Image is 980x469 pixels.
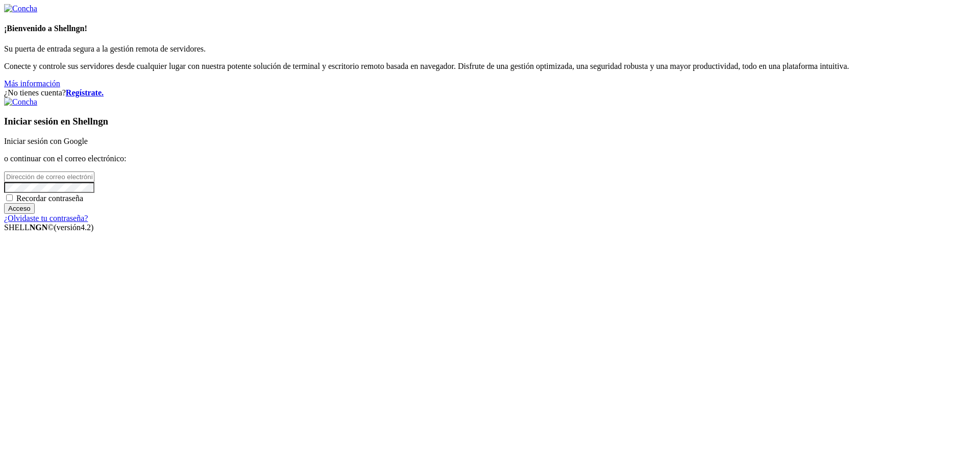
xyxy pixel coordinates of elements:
font: o continuar con el correo electrónico: [4,154,126,163]
font: 4.2 [81,223,91,232]
font: ¿No tienes cuenta? [4,88,66,97]
a: Regístrate. [66,88,104,97]
img: Concha [4,4,37,13]
font: Iniciar sesión con Google [4,137,88,145]
font: ) [91,223,93,232]
font: Conecte y controle sus servidores desde cualquier lugar con nuestra potente solución de terminal ... [4,62,849,70]
font: © [47,223,54,232]
input: Recordar contraseña [6,194,13,201]
a: ¿Olvidaste tu contraseña? [4,214,88,223]
input: Dirección de correo electrónico [4,171,94,182]
span: 4.2.0 [54,223,94,232]
font: Recordar contraseña [16,194,83,203]
font: (versión [54,223,81,232]
font: NGN [30,223,48,232]
font: SHELL [4,223,30,232]
font: ¡Bienvenido a Shellngn! [4,24,87,33]
font: Su puerta de entrada segura a la gestión remota de servidores. [4,44,206,53]
img: Concha [4,97,37,107]
a: Más información [4,79,60,88]
font: Iniciar sesión en Shellngn [4,116,108,127]
input: Acceso [4,203,35,214]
